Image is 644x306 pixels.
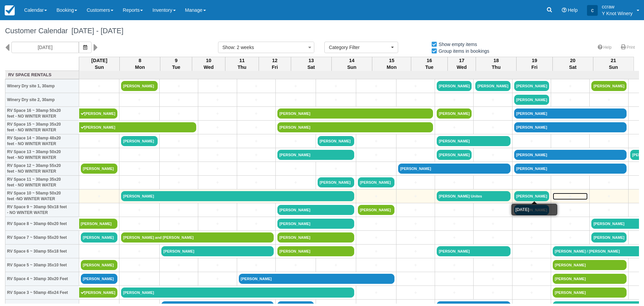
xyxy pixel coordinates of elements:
a: + [398,262,433,269]
a: + [514,179,549,186]
a: + [553,207,588,214]
th: 19 Fri [517,57,552,71]
th: RV Space 6 ~ 30amp 55x18 feet [5,245,79,258]
a: [PERSON_NAME] [81,164,117,174]
th: 11 Thu [225,57,259,71]
a: + [591,96,626,103]
a: [PERSON_NAME] [79,219,118,229]
a: + [437,124,472,131]
a: [PERSON_NAME] [79,122,197,132]
a: + [398,220,433,227]
span: Show empty items [431,42,482,46]
a: + [437,179,472,186]
a: + [200,179,235,186]
a: [PERSON_NAME] [277,232,354,243]
a: + [81,96,117,103]
a: [PERSON_NAME] [121,191,354,201]
a: + [121,248,158,255]
a: + [358,138,394,145]
th: 16 Tue [411,57,447,71]
th: 18 Thu [476,57,517,71]
th: RV Space 16 ~ 30amp 50x20 feet - NO WINTER WATER [5,107,79,121]
th: RV Space 5 ~ 30amp 35x10 feet [5,258,79,272]
a: [PERSON_NAME] [437,81,472,91]
a: [PERSON_NAME] [161,246,274,256]
a: [PERSON_NAME] [318,177,354,187]
a: + [200,262,235,269]
a: + [277,179,314,186]
a: + [358,248,394,255]
a: + [358,234,394,241]
a: + [553,193,588,200]
h1: Customer Calendar [5,27,639,35]
a: + [398,207,433,214]
a: + [437,275,472,282]
a: + [200,220,235,227]
a: [PERSON_NAME] [79,108,118,119]
a: [PERSON_NAME] [553,274,627,284]
a: + [239,124,274,131]
a: + [514,248,549,255]
a: + [161,207,196,214]
a: + [239,262,274,269]
a: Help [594,43,616,52]
a: + [200,165,235,172]
a: + [553,179,588,186]
a: + [475,151,510,159]
a: + [358,193,394,200]
a: [PERSON_NAME] [591,81,626,91]
div: c [587,5,598,16]
a: [PERSON_NAME] and [PERSON_NAME] [121,232,274,243]
a: + [358,151,394,159]
th: 21 Sun [593,57,634,71]
a: + [200,207,235,214]
th: 13 Sat [291,57,331,71]
a: + [437,262,472,269]
a: [PERSON_NAME] [318,136,354,146]
span: Help [568,7,578,13]
a: + [553,234,588,241]
a: + [239,96,274,103]
th: Winery Dry site 1, 30amp [5,79,79,93]
a: + [475,110,510,117]
th: 14 Sun [331,57,372,71]
a: + [161,179,196,186]
a: [PERSON_NAME] [358,205,394,215]
a: [PERSON_NAME] [277,108,433,119]
a: + [277,96,314,103]
a: + [161,165,196,172]
a: + [121,207,158,214]
th: RV Space 12 ~ 30amp 55x20 feet - NO WINTER WATER [5,162,79,176]
a: + [200,275,235,282]
a: + [121,262,158,269]
th: 17 Wed [447,57,476,71]
a: + [475,262,510,269]
a: + [121,275,158,282]
a: + [161,110,196,117]
th: RV Space 11 ~ 30amp 35x20 feet - NO WINTER WATER [5,176,79,189]
th: 20 Sat [552,57,593,71]
a: + [239,179,274,186]
a: + [358,165,394,172]
a: + [398,151,433,159]
a: + [161,96,196,103]
a: + [121,165,158,172]
a: [PERSON_NAME] [437,108,472,119]
a: + [200,151,235,159]
a: [PERSON_NAME] [553,260,627,270]
a: [PERSON_NAME] [514,95,549,105]
a: + [121,220,158,227]
th: RV Space 4 ~ 30amp 30x20 Feet [5,272,79,286]
th: 9 Tue [160,57,192,71]
a: + [514,262,549,269]
a: + [358,96,394,103]
a: + [239,83,274,90]
a: + [398,234,433,241]
th: RV Space 15 ~ 30amp 35x20 feet - NO WINTER WATER [5,121,79,134]
a: + [81,151,117,159]
a: [PERSON_NAME] [277,219,354,229]
a: + [277,83,314,90]
a: + [318,165,354,172]
a: + [239,220,274,227]
a: + [591,193,626,200]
